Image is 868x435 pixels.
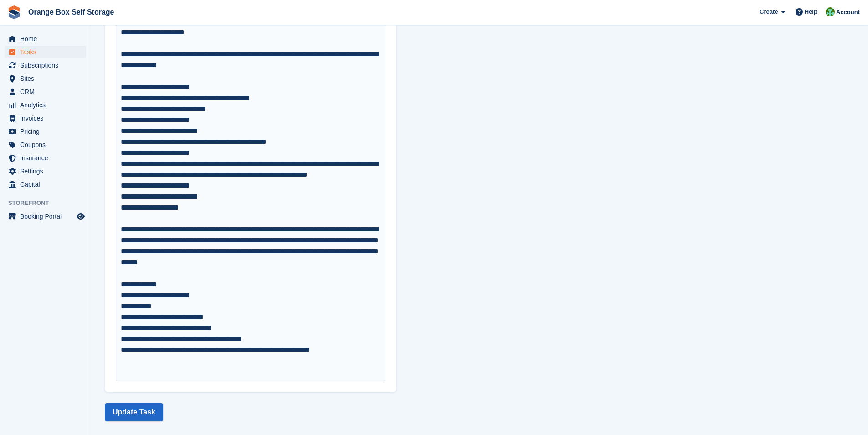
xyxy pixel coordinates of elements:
span: Pricing [20,125,75,138]
span: Insurance [20,152,75,164]
span: CRM [20,85,75,98]
a: menu [5,210,86,223]
a: menu [5,165,86,178]
span: Create [760,7,778,16]
a: menu [5,85,86,98]
a: menu [5,46,86,58]
a: menu [5,125,86,138]
span: Subscriptions [20,59,75,72]
a: menu [5,99,86,111]
a: menu [5,112,86,125]
span: Sites [20,72,75,85]
span: Analytics [20,99,75,111]
a: menu [5,178,86,191]
span: Coupons [20,138,75,151]
span: Help [805,7,817,16]
img: stora-icon-8386f47178a22dfd0bd8f6a31ec36ba5ce8667c1dd55bd0f319d3a0aa187defe.svg [7,5,21,19]
span: Invoices [20,112,75,125]
a: Preview store [75,211,86,222]
a: menu [5,59,86,72]
span: Home [20,32,75,45]
span: Account [836,8,860,17]
a: menu [5,152,86,164]
img: Binder Bhardwaj [826,7,835,16]
span: Tasks [20,46,75,58]
a: menu [5,72,86,85]
span: Booking Portal [20,210,75,223]
a: Orange Box Self Storage [25,5,118,20]
span: Storefront [8,199,91,208]
span: Capital [20,178,75,191]
a: menu [5,32,86,45]
a: menu [5,138,86,151]
button: Update Task [105,403,163,421]
span: Settings [20,165,75,178]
